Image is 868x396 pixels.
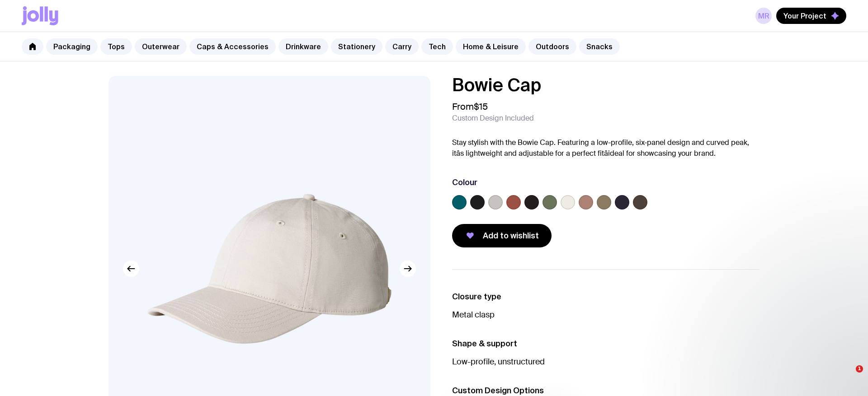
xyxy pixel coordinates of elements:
p: Low-profile, unstructured [452,356,759,367]
iframe: Intercom live chat [837,365,859,387]
span: Custom Design Included [452,114,534,123]
h3: Shape & support [452,338,759,349]
a: Tech [421,38,453,55]
a: Carry [385,38,419,55]
a: Home & Leisure [456,38,526,55]
span: Your Project [783,11,826,20]
span: From [452,101,488,112]
span: Add to wishlist [483,230,539,241]
a: Packaging [46,38,98,55]
a: Stationery [331,38,382,55]
a: Outdoors [528,38,576,55]
a: Drinkware [278,38,328,55]
p: Stay stylish with the Bowie Cap. Featuring a low-profile, six-panel design and curved peak, itâs ... [452,137,759,159]
a: Snacks [579,38,620,55]
a: Caps & Accessories [189,38,276,55]
h3: Closure type [452,291,759,302]
h3: Custom Design Options [452,385,759,396]
h1: Bowie Cap [452,76,759,94]
span: $15 [474,101,488,112]
span: 1 [856,365,863,373]
a: Outerwear [135,38,187,55]
a: MR [755,8,772,24]
button: Add to wishlist [452,224,552,247]
button: Your Project [776,8,846,24]
p: Metal clasp [452,309,759,320]
h3: Colour [452,177,477,188]
a: Tops [100,38,132,55]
